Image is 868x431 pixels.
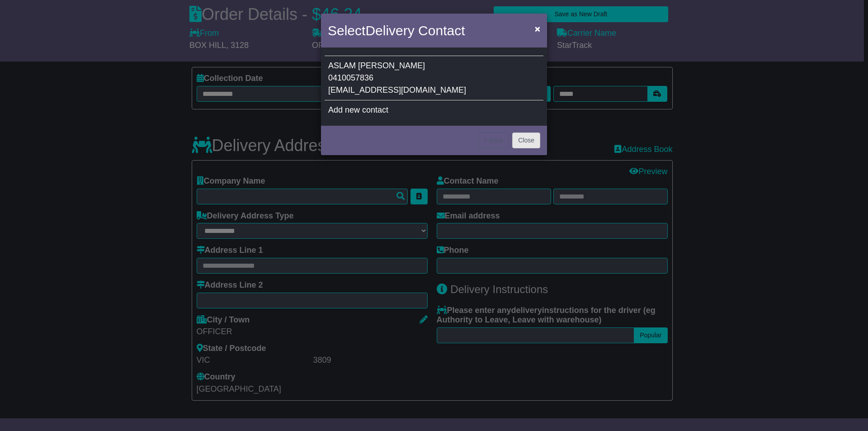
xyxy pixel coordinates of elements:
[512,133,540,148] button: Close
[418,23,465,38] span: Contact
[328,85,466,95] span: [EMAIL_ADDRESS][DOMAIN_NAME]
[358,61,425,70] span: [PERSON_NAME]
[328,105,388,114] span: Add new contact
[535,24,540,34] span: ×
[530,19,545,38] button: Close
[328,73,373,82] span: 0410057836
[328,61,356,70] span: ASLAM
[365,23,414,38] span: Delivery
[328,20,465,41] h4: Select
[478,133,509,148] button: < Back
